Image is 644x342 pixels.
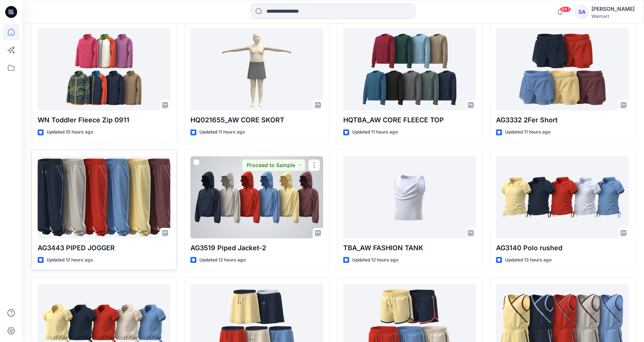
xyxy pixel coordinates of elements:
p: Updated 13 hours ago [505,256,552,264]
div: SA [575,5,588,19]
span: 99+ [560,6,571,12]
p: Updated 12 hours ago [352,256,398,264]
p: AG3443 PIPED JOGGER [38,243,170,253]
a: TBA_AW FASHION TANK [343,156,476,238]
p: TBA_AW FASHION TANK [343,243,476,253]
div: Walmart [591,13,635,19]
a: AG3140 Polo rushed [496,156,629,238]
p: AG3519 Piped Jacket-2 [190,243,323,253]
a: HQ021655_AW CORE SKORT [190,28,323,110]
p: Updated 12 hours ago [199,256,246,264]
p: Updated 11 hours ago [505,128,550,136]
a: HQTBA_AW CORE FLEECE TOP [343,28,476,110]
a: AG3519 Piped Jacket-2 [190,156,323,238]
p: Updated 12 hours ago [47,256,93,264]
p: Updated 10 hours ago [47,128,93,136]
p: HQTBA_AW CORE FLEECE TOP [343,115,476,125]
a: AG3332 2Fer Short [496,28,629,110]
p: Updated 11 hours ago [352,128,398,136]
p: AG3332 2Fer Short [496,115,629,125]
p: Updated 11 hours ago [199,128,245,136]
p: AG3140 Polo rushed [496,243,629,253]
a: AG3443 PIPED JOGGER [38,156,170,238]
a: WN Toddler Fleece Zip 0911 [38,28,170,110]
p: HQ021655_AW CORE SKORT [190,115,323,125]
p: WN Toddler Fleece Zip 0911 [38,115,170,125]
div: [PERSON_NAME] [591,4,635,13]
